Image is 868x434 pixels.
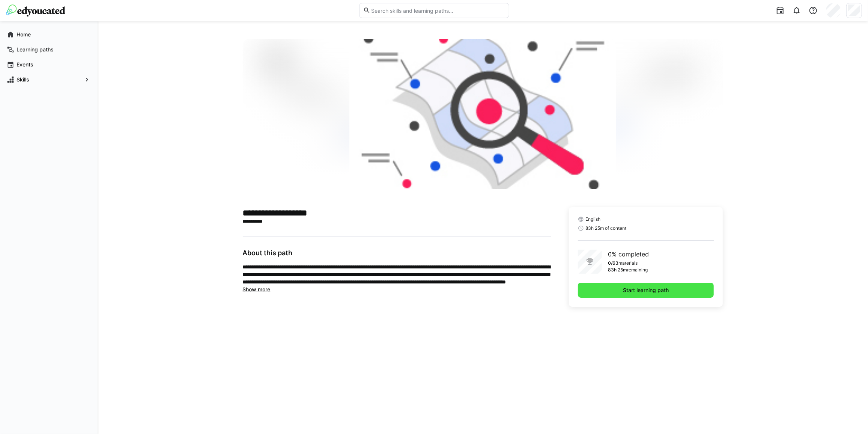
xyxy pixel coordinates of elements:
[370,7,505,14] input: Search skills and learning paths…
[585,225,626,231] span: 83h 25m of content
[627,267,648,273] p: remaining
[578,283,714,298] button: Start learning path
[585,216,600,222] span: English
[243,249,551,257] h3: About this path
[243,286,271,292] span: Show more
[608,267,627,273] p: 83h 25m
[618,260,638,266] p: materials
[622,286,670,294] span: Start learning path
[608,260,618,266] p: 0/63
[608,250,649,259] p: 0% completed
